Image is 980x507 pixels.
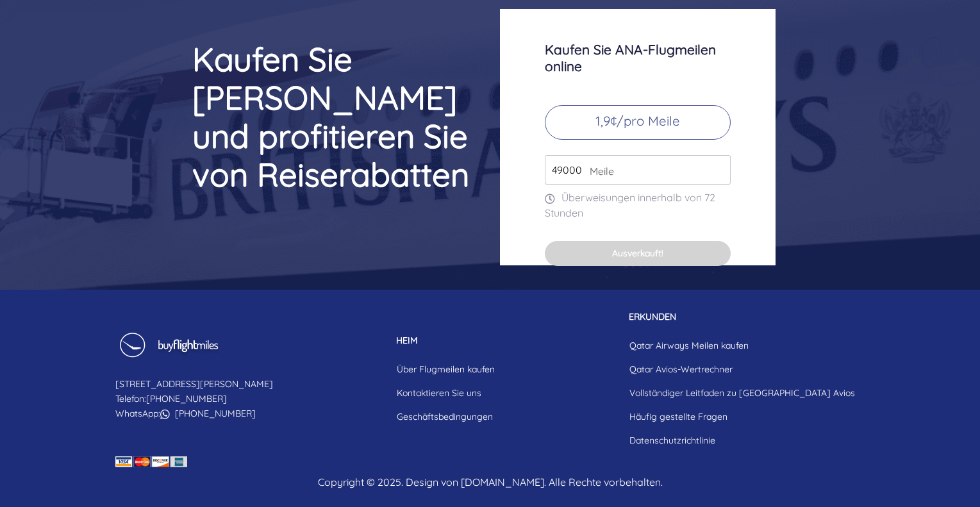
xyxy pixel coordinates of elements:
font: ERKUNDEN [629,311,676,322]
font: Copyright © 2025. Design von [DOMAIN_NAME]. Alle Rechte vorbehalten. [318,476,663,488]
font: Qatar Avios-Wertrechner [629,363,733,375]
a: Qatar Airways Meilen kaufen [619,334,865,358]
a: Häufig gestellte Fragen [619,405,865,429]
button: Ausverkauft! [545,241,731,265]
font: Ausverkauft! [612,247,663,259]
font: Kaufen Sie ANA-Flugmeilen online [545,41,716,74]
a: Geschäftsbedingungen [386,405,505,429]
a: [PHONE_NUMBER] [175,408,256,419]
font: HEIM [396,335,418,346]
a: Qatar Avios-Wertrechner [619,358,865,381]
font: WhatsApp: [115,408,160,419]
font: Vollständiger Leitfaden zu [GEOGRAPHIC_DATA] Avios [629,387,855,399]
font: Kaufen Sie [PERSON_NAME] und profitieren Sie von Reiserabatten [192,38,469,195]
img: Flugmeilen kaufen Footer Logo [115,332,221,367]
font: Datenschutzrichtlinie [629,435,715,446]
img: WhatsApp-Symbol [160,410,170,419]
font: [STREET_ADDRESS][PERSON_NAME] [115,378,273,390]
font: Über Flugmeilen kaufen [397,363,495,375]
font: Geschäftsbedingungen [397,411,493,422]
a: Über Flugmeilen kaufen [386,358,505,381]
font: 1,9¢/pro Meile [595,113,680,129]
font: Telefon: [115,393,146,404]
a: Vollständiger Leitfaden zu [GEOGRAPHIC_DATA] Avios [619,381,865,405]
font: Überweisungen innerhalb von 72 Stunden [545,191,715,219]
a: Kontaktieren Sie uns [386,381,505,405]
font: Meile [590,165,614,178]
img: Kreditkartensymbol [115,456,187,467]
a: [PHONE_NUMBER] [146,393,227,404]
font: Häufig gestellte Fragen [629,411,727,422]
a: Datenschutzrichtlinie [619,429,865,453]
font: Qatar Airways Meilen kaufen [629,340,749,351]
font: Kontaktieren Sie uns [397,387,481,399]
